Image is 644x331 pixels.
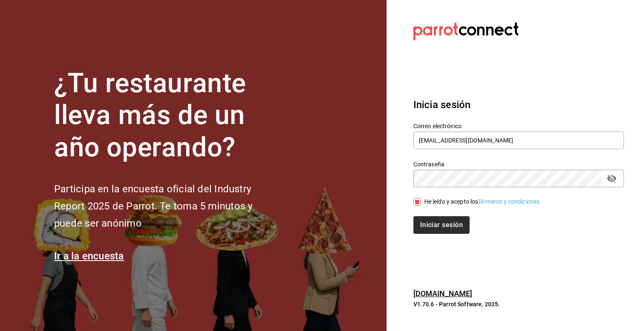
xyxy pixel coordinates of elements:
[54,67,280,164] h1: ¿Tu restaurante lleva más de un año operando?
[413,123,624,129] label: Correo electrónico
[413,161,624,167] label: Contraseña
[424,197,542,206] div: He leído y acepto los
[605,171,619,186] button: passwordField
[413,289,473,298] a: [DOMAIN_NAME]
[413,216,470,234] button: Iniciar sesión
[54,250,124,262] a: Ir a la encuesta
[413,97,624,112] h3: Inicia sesión
[478,198,541,205] a: Términos y condiciones.
[413,300,624,308] p: V1.70.6 - Parrot Software, 2025.
[54,181,280,232] h2: Participa en la encuesta oficial del Industry Report 2025 de Parrot. Te toma 5 minutos y puede se...
[413,132,624,149] input: Ingresa tu correo electrónico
